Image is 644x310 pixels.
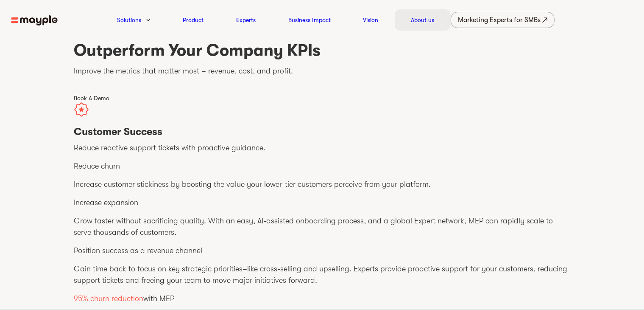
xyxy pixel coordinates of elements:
[183,15,204,25] a: Product
[117,15,141,25] a: Solutions
[74,215,570,238] p: Grow faster without sacrificing quality. With an easy, AI-assisted onboarding process, and a glob...
[11,15,58,26] img: mayple-logo
[74,102,89,117] img: customer-success
[74,263,570,286] p: Gain time back to focus on key strategic priorities–like cross-selling and upselling. Experts pro...
[74,245,570,256] p: Position success as a revenue channel
[74,142,570,154] p: Reduce reactive support tickets with proactive guidance.
[236,15,256,25] a: Experts
[74,125,570,138] h3: Customer Success
[74,94,570,102] div: Book A Demo
[74,179,570,190] p: Increase customer stickiness by boosting the value your lower-tier customers perceive from your p...
[451,12,555,28] a: Marketing Experts for SMBs
[74,293,570,304] p: with MEP
[74,197,570,209] p: Increase expansion
[363,15,379,25] a: Vision
[74,65,570,77] p: Improve the metrics that matter most – revenue, cost, and profit.
[74,294,144,303] span: 95% churn reduction
[288,15,331,25] a: Business Impact
[74,161,570,172] p: Reduce churn
[458,14,541,26] div: Marketing Experts for SMBs
[74,40,570,61] h1: Outperform Your Company KPIs
[146,19,150,21] img: arrow-down
[411,15,434,25] a: About us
